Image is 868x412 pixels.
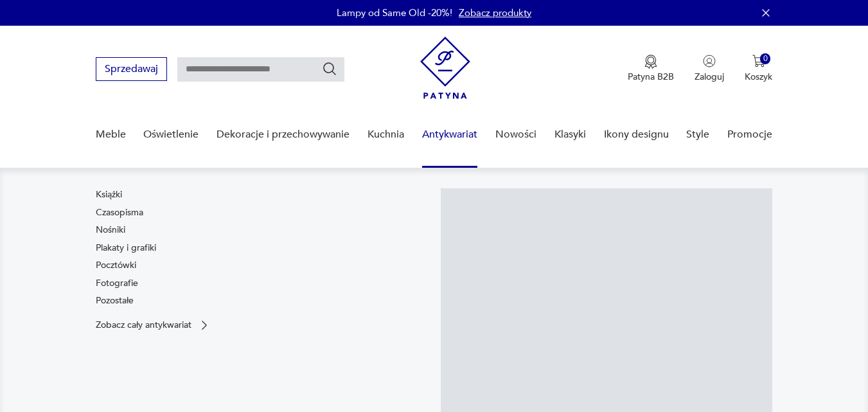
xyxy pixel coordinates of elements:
[96,206,143,219] a: Czasopisma
[368,110,404,159] a: Kuchnia
[495,110,536,159] a: Nowości
[96,188,122,201] a: Książki
[422,110,477,159] a: Antykwariat
[420,37,470,99] img: Patyna - sklep z meblami i dekoracjami vintage
[745,55,772,83] button: 0Koszyk
[604,110,669,159] a: Ikony designu
[628,71,674,83] p: Patyna B2B
[96,321,191,329] p: Zobacz cały antykwariat
[96,277,138,290] a: Fotografie
[143,110,199,159] a: Oświetlenie
[745,71,772,83] p: Koszyk
[337,6,452,19] p: Lampy od Same Old -20%!
[695,55,724,83] button: Zaloguj
[96,224,125,237] a: Nośniki
[727,110,772,159] a: Promocje
[628,55,674,83] button: Patyna B2B
[217,110,350,159] a: Dekoracje i przechowywanie
[96,57,167,81] button: Sprzedawaj
[322,61,337,76] button: Szukaj
[760,53,771,64] div: 0
[96,259,136,272] a: Pocztówki
[96,66,167,75] a: Sprzedawaj
[96,242,156,255] a: Plakaty i grafiki
[686,110,709,159] a: Style
[628,55,674,83] a: Ikona medaluPatyna B2B
[644,55,657,69] img: Ikona medalu
[703,55,716,67] img: Ikonka użytkownika
[96,110,126,159] a: Meble
[459,6,531,19] a: Zobacz produkty
[752,55,765,67] img: Ikona koszyka
[695,71,724,83] p: Zaloguj
[96,294,134,307] a: Pozostałe
[96,319,211,332] a: Zobacz cały antykwariat
[554,110,586,159] a: Klasyki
